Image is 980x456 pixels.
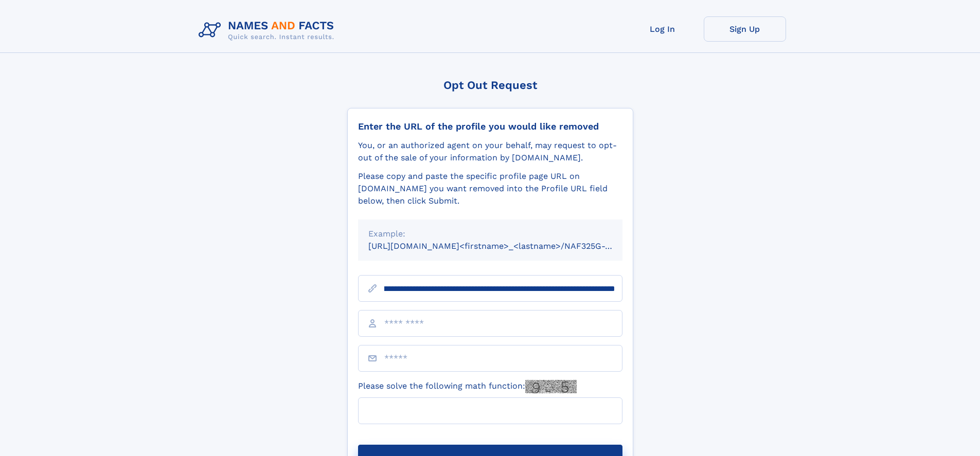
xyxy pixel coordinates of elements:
[368,241,642,251] small: [URL][DOMAIN_NAME]<firstname>_<lastname>/NAF325G-xxxxxxxx
[358,121,622,132] div: Enter the URL of the profile you would like removed
[347,79,633,92] div: Opt Out Request
[358,170,622,207] div: Please copy and paste the specific profile page URL on [DOMAIN_NAME] you want removed into the Pr...
[368,228,612,240] div: Example:
[704,16,786,42] a: Sign Up
[358,380,577,393] label: Please solve the following math function:
[621,16,704,42] a: Log In
[358,139,622,164] div: You, or an authorized agent on your behalf, may request to opt-out of the sale of your informatio...
[194,16,343,44] img: Logo Names and Facts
